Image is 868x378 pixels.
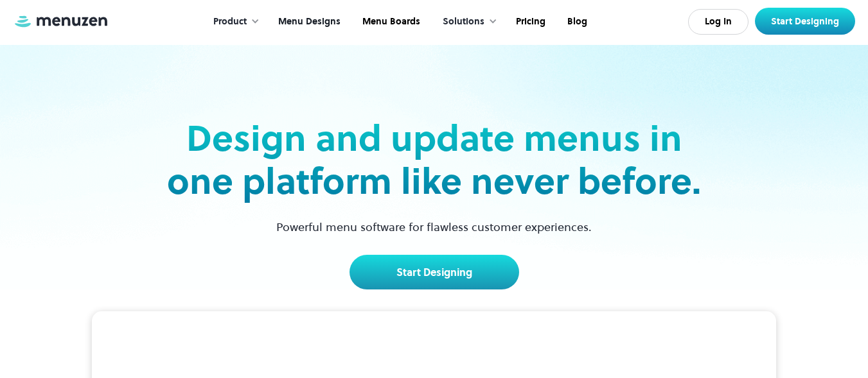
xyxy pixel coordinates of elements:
a: Log In [688,9,748,35]
div: Solutions [443,15,484,29]
a: Start Designing [350,255,519,289]
p: Powerful menu software for flawless customer experiences. [260,218,608,236]
div: Solutions [430,2,504,42]
div: Product [200,2,266,42]
a: Menu Boards [350,2,430,42]
a: Menu Designs [266,2,350,42]
a: Start Designing [755,8,855,35]
h2: Design and update menus in one platform like never before. [163,117,705,203]
a: Blog [555,2,597,42]
a: Pricing [504,2,555,42]
div: Product [213,15,247,29]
